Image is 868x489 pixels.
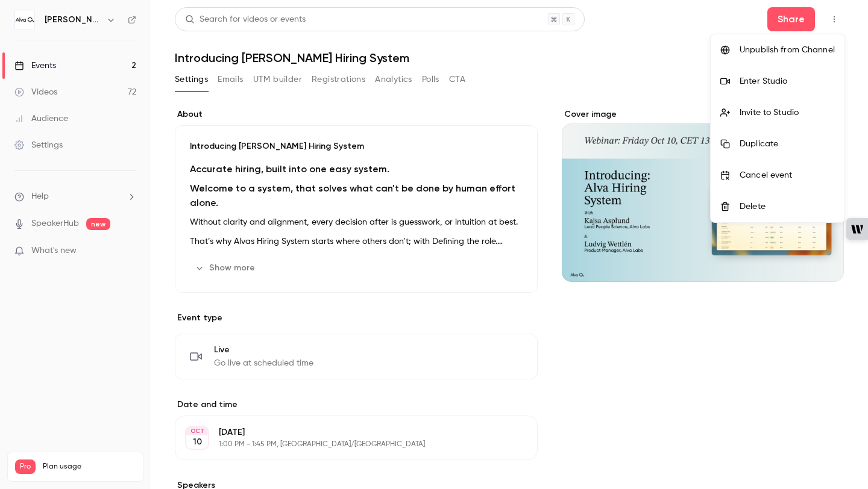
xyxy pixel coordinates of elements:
[740,107,835,119] div: Invite to Studio
[740,75,835,87] div: Enter Studio
[740,138,835,150] div: Duplicate
[740,201,835,213] div: Delete
[740,169,835,181] div: Cancel event
[740,44,835,56] div: Unpublish from Channel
